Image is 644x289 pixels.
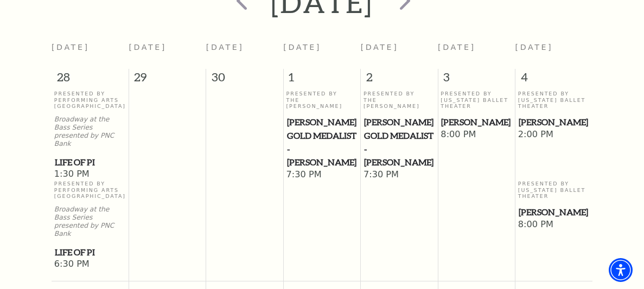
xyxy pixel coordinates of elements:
p: Broadway at the Bass Series presented by PNC Bank [54,205,126,237]
span: [DATE] [129,43,167,52]
p: Presented By [US_STATE] Ballet Theater [441,91,512,109]
span: 29 [129,69,206,91]
p: Presented By The [PERSON_NAME] [286,91,358,109]
span: [DATE] [206,43,244,52]
span: [PERSON_NAME] [519,115,589,129]
div: Accessibility Menu [609,258,633,282]
span: [DATE] [438,43,476,52]
span: [PERSON_NAME] [441,115,512,129]
span: 6:30 PM [54,259,126,271]
span: [DATE] [515,43,553,52]
span: 2 [361,69,437,91]
span: 3 [438,69,515,91]
span: [DATE] [283,43,321,52]
span: [PERSON_NAME] Gold Medalist - [PERSON_NAME] [364,115,435,169]
span: Life of Pi [55,246,125,259]
span: 4 [515,69,592,91]
span: [PERSON_NAME] [519,205,589,219]
p: Presented By Performing Arts [GEOGRAPHIC_DATA] [54,181,126,199]
span: [PERSON_NAME] Gold Medalist - [PERSON_NAME] [287,115,358,169]
span: [DATE] [361,43,399,52]
span: 30 [206,69,283,91]
span: Life of Pi [55,156,125,169]
span: [DATE] [52,43,90,52]
p: Presented By Performing Arts [GEOGRAPHIC_DATA] [54,91,126,109]
p: Presented By [US_STATE] Ballet Theater [518,91,590,109]
span: 8:00 PM [518,219,590,231]
span: 1 [284,69,360,91]
span: 28 [52,69,129,91]
p: Presented By [US_STATE] Ballet Theater [518,181,590,199]
span: 8:00 PM [441,129,512,141]
p: Broadway at the Bass Series presented by PNC Bank [54,115,126,147]
span: 2:00 PM [518,129,590,141]
p: Presented By The [PERSON_NAME] [364,91,435,109]
span: 7:30 PM [286,169,358,181]
span: 7:30 PM [364,169,435,181]
span: 1:30 PM [54,169,126,181]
